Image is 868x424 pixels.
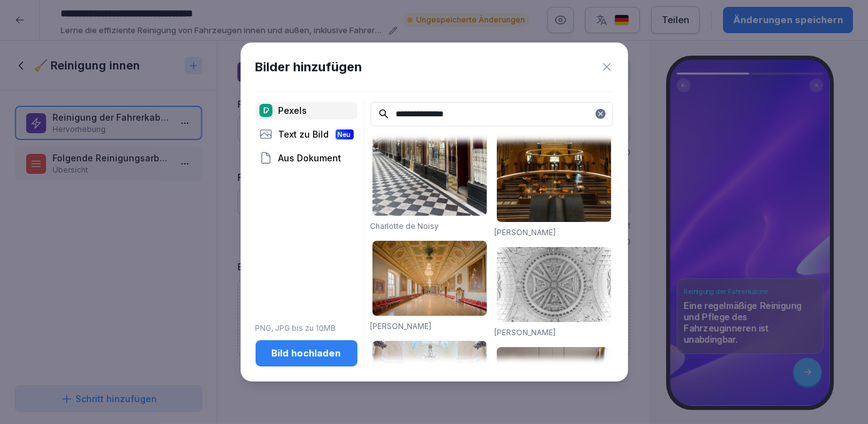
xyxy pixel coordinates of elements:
[372,62,487,216] img: pexels-photo-33953612.jpeg
[256,102,357,119] div: Pexels
[372,241,487,316] img: pexels-photo-33939742.jpeg
[495,328,556,337] a: [PERSON_NAME]
[495,228,556,237] a: [PERSON_NAME]
[372,341,487,416] img: pexels-photo-33939830.jpeg
[256,126,357,143] div: Text zu Bild
[371,221,439,231] a: Charlotte de Noisy
[371,321,432,331] a: [PERSON_NAME]
[256,340,357,366] button: Bild hochladen
[259,104,272,117] img: pexels.png
[256,58,362,76] h1: Bilder hinzufügen
[256,323,357,334] p: PNG, JPG bis zu 10MB
[256,149,357,167] div: Aus Dokument
[266,346,347,360] div: Bild hochladen
[497,247,611,322] img: pexels-photo-33939862.jpeg
[497,48,611,222] img: pexels-photo-33950668.jpeg
[336,129,354,139] div: Neu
